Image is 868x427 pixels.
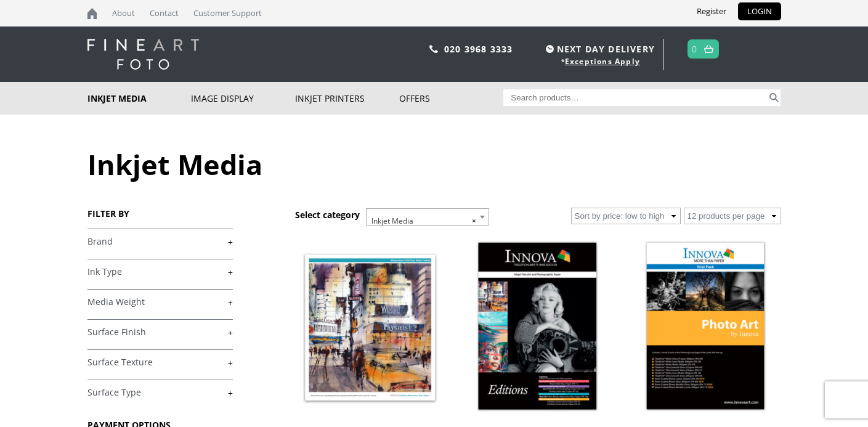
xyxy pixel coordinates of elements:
a: Inkjet Media [87,82,192,115]
a: Inkjet Printers [295,82,399,115]
a: 020 3968 3333 [444,43,513,55]
span: Inkjet Media [366,208,489,226]
img: Innova Photo Art Inkjet Photo Paper Sample Pack (8 sheets) [631,234,780,421]
a: + [87,266,233,278]
a: + [87,387,233,399]
span: Inkjet Media [367,209,489,234]
img: Editions Fabriano Artistico Watercolour Rag 310gsm (IFA-108) [295,234,444,421]
h4: Surface Type [87,380,233,404]
a: + [87,296,233,308]
a: + [87,236,233,248]
h3: Select category [295,209,360,221]
span: NEXT DAY DELIVERY [543,42,655,56]
h4: Surface Texture [87,349,233,374]
h4: Ink Type [87,259,233,283]
a: Offers [399,82,503,115]
a: + [87,327,233,338]
select: Shop order [571,208,681,224]
img: logo-white.svg [87,39,199,70]
img: phone.svg [429,45,438,53]
a: LOGIN [738,2,781,20]
a: Image Display [191,82,295,115]
h1: Inkjet Media [87,145,781,183]
h4: Surface Finish [87,319,233,344]
h4: Media Weight [87,289,233,314]
a: + [87,357,233,368]
img: basket.svg [704,45,713,53]
a: Exceptions Apply [565,56,640,67]
a: 0 [692,40,697,58]
img: time.svg [546,45,554,53]
a: Register [688,2,736,20]
img: Innova Editions Inkjet Fine Art Paper Sample Pack (6 Sheets) [463,234,612,421]
input: Search products… [503,89,767,106]
h3: FILTER BY [87,208,233,219]
h4: Brand [87,229,233,253]
span: × [472,213,476,230]
button: Search [767,89,781,106]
